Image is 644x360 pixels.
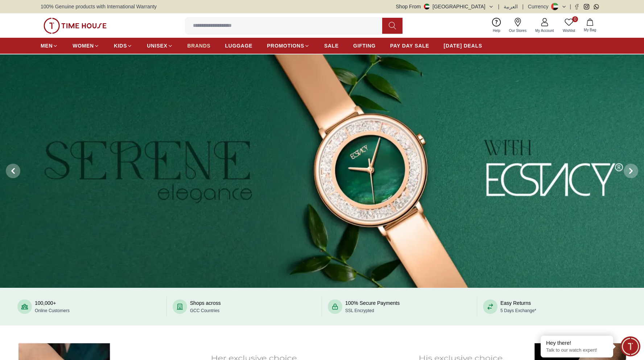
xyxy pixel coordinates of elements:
span: MEN [41,42,53,49]
a: 0Wishlist [558,16,579,35]
span: UNISEX [147,42,167,49]
div: 100,000+ [35,299,70,314]
a: Our Stores [505,16,531,35]
span: 100% Genuine products with International Warranty [41,3,157,10]
span: GCC Countries [190,308,219,313]
a: PROMOTIONS [267,39,310,52]
a: [DATE] DEALS [444,39,482,52]
a: Facebook [574,4,579,9]
span: Help [490,28,503,33]
img: United Arab Emirates [424,4,430,9]
span: WOMEN [73,42,94,49]
a: KIDS [114,39,132,52]
div: Chat Widget [620,336,640,356]
span: | [498,3,500,10]
a: Whatsapp [594,4,599,9]
a: GIFTING [353,39,376,52]
div: Easy Returns [500,299,536,314]
a: BRANDS [187,39,211,52]
img: ... [44,18,107,34]
button: Shop From[GEOGRAPHIC_DATA] [396,3,494,10]
span: My Account [532,28,557,33]
div: Hey there! [546,339,608,347]
a: UNISEX [147,39,173,52]
span: 5 Days Exchange* [500,308,536,313]
span: My Bag [581,27,599,33]
span: [DATE] DEALS [444,42,482,49]
span: SALE [324,42,339,49]
span: PAY DAY SALE [390,42,429,49]
div: Currency [528,3,552,10]
button: العربية [504,3,518,10]
span: PROMOTIONS [267,42,304,49]
div: Shops across [190,299,221,314]
span: LUGGAGE [225,42,253,49]
span: Our Stores [506,28,529,33]
p: Talk to our watch expert! [546,347,608,353]
a: LUGGAGE [225,39,253,52]
span: | [522,3,524,10]
span: Wishlist [560,28,578,33]
button: My Bag [579,17,600,34]
span: | [570,3,571,10]
div: 100% Secure Payments [345,299,400,314]
span: Online Customers [35,308,70,313]
a: Instagram [584,4,589,9]
span: BRANDS [187,42,211,49]
a: Help [488,16,505,35]
a: SALE [324,39,339,52]
span: KIDS [114,42,127,49]
span: SSL Encrypted [345,308,374,313]
span: GIFTING [353,42,376,49]
a: PAY DAY SALE [390,39,429,52]
a: WOMEN [73,39,99,52]
a: MEN [41,39,58,52]
span: 0 [572,16,578,22]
